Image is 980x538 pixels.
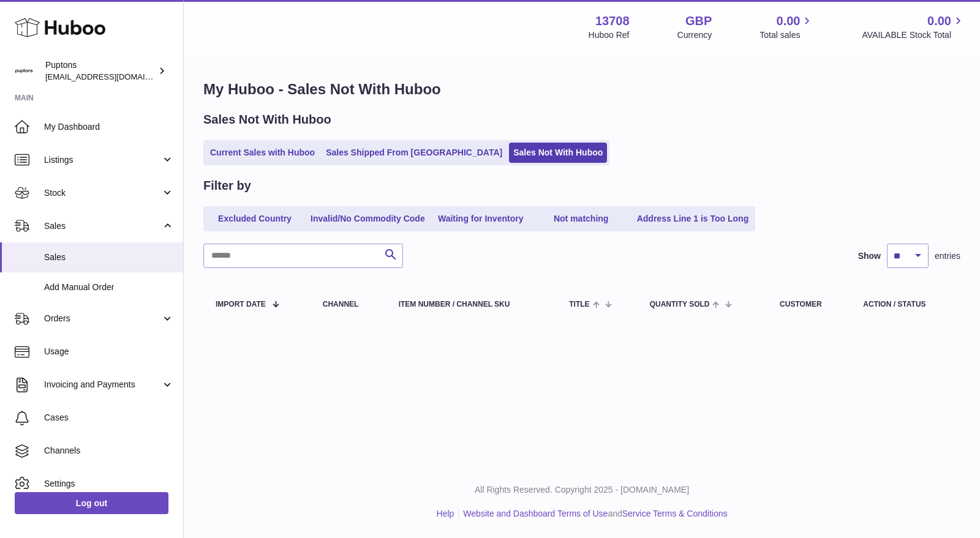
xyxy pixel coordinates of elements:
a: 0.00 Total sales [759,13,814,41]
a: Service Terms & Conditions [622,509,728,518]
span: Settings [44,478,174,490]
span: Import date [216,301,266,308]
span: Cases [44,412,174,424]
span: entries [935,250,960,262]
div: Channel [323,301,374,308]
li: and [459,508,727,520]
a: Address Line 1 is Too Long [633,209,753,229]
strong: GBP [685,13,712,29]
a: Current Sales with Huboo [206,143,319,163]
span: Add Manual Order [44,282,174,293]
a: Waiting for Inventory [432,209,530,229]
div: Item Number / Channel SKU [399,301,545,308]
a: Website and Dashboard Terms of Use [463,509,608,518]
h2: Filter by [203,177,251,194]
a: Sales Not With Huboo [509,143,607,163]
span: [EMAIL_ADDRESS][DOMAIN_NAME] [45,72,180,81]
span: Usage [44,346,174,357]
a: Log out [15,492,168,514]
span: Total sales [759,29,814,41]
a: 0.00 AVAILABLE Stock Total [862,13,965,41]
span: AVAILABLE Stock Total [862,29,965,41]
div: Huboo Ref [589,29,630,41]
a: Invalid/No Commodity Code [306,209,429,229]
span: Title [569,301,589,308]
span: Sales [44,252,174,263]
span: 0.00 [777,13,801,29]
label: Show [858,250,881,262]
span: Sales [44,220,161,232]
span: Stock [44,187,161,199]
div: Action / Status [863,301,948,308]
span: My Dashboard [44,121,174,133]
div: Customer [780,301,839,308]
a: Excluded Country [206,209,304,229]
p: All Rights Reserved. Copyright 2025 - [DOMAIN_NAME] [194,484,970,496]
h2: Sales Not With Huboo [203,111,331,128]
a: Help [437,509,454,518]
span: Listings [44,154,161,166]
span: Invoicing and Payments [44,379,161,390]
span: Orders [44,313,161,324]
a: Not matching [532,209,630,229]
div: Puptons [45,59,156,83]
h1: My Huboo - Sales Not With Huboo [203,80,960,99]
span: Channels [44,445,174,457]
img: hello@puptons.com [15,62,33,80]
div: Currency [677,29,712,41]
a: Sales Shipped From [GEOGRAPHIC_DATA] [322,143,507,163]
strong: 13708 [595,13,630,29]
span: 0.00 [927,13,951,29]
span: Quantity Sold [650,301,710,308]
